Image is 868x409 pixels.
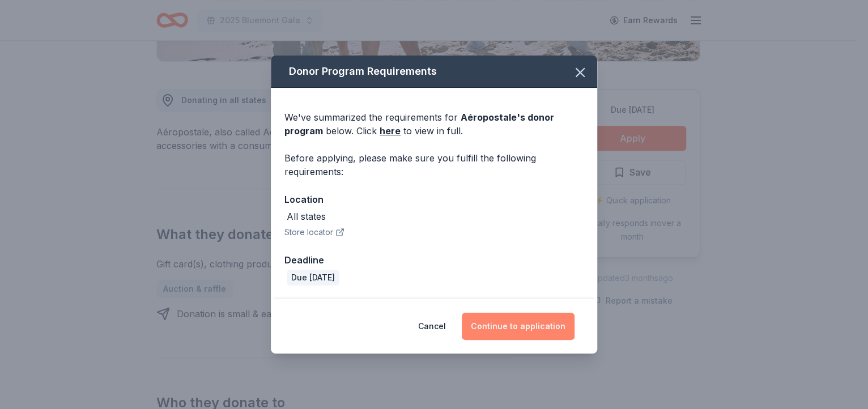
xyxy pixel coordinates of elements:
a: here [380,124,401,138]
div: Deadline [284,253,584,267]
div: Due [DATE] [287,270,339,286]
div: We've summarized the requirements for below. Click to view in full. [284,110,584,138]
div: Location [284,192,584,207]
button: Cancel [418,313,446,340]
button: Continue to application [462,313,575,340]
button: Store locator [284,225,344,239]
div: Donor Program Requirements [271,56,597,88]
div: All states [287,210,326,223]
div: Before applying, please make sure you fulfill the following requirements: [284,151,584,178]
